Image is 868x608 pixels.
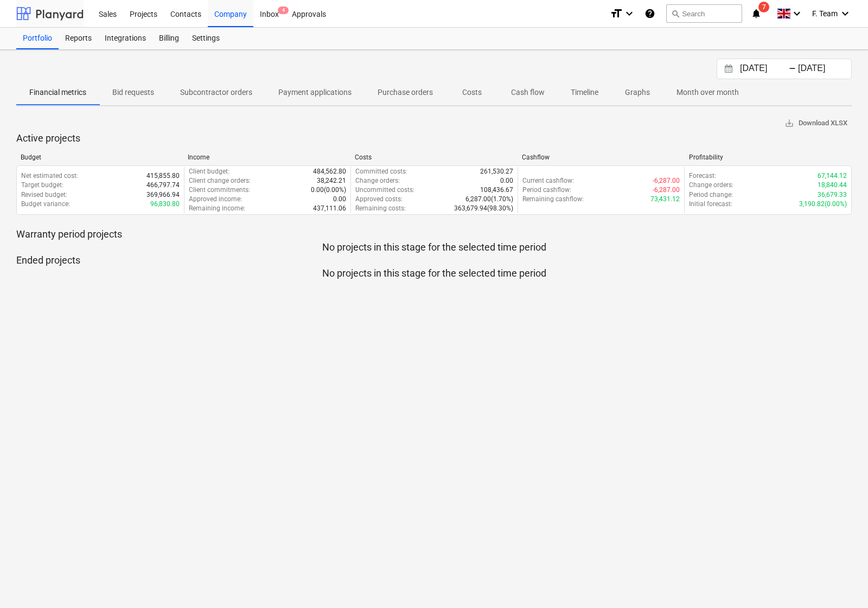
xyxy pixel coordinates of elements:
[522,153,680,161] div: Cashflow
[333,195,346,204] p: 0.00
[500,176,513,185] p: 0.00
[21,153,179,161] div: Budget
[313,204,346,213] p: 437,111.06
[16,28,59,49] a: Portfolio
[784,118,794,128] span: save_alt
[21,171,78,181] p: Net estimated cost :
[571,87,598,98] p: Timeline
[650,195,680,204] p: 73,431.12
[784,117,847,130] span: Download XLSX
[112,87,154,98] p: Bid requests
[689,200,732,209] p: Initial forecast :
[355,204,406,213] p: Remaining costs :
[789,66,796,72] div: -
[21,200,70,209] p: Budget variance :
[146,171,180,181] p: 415,855.80
[188,153,346,161] div: Income
[818,181,847,190] p: 18,840.44
[16,254,852,267] p: Ended projects
[818,171,847,181] p: 67,144.12
[666,4,742,23] button: Search
[16,241,852,254] p: No projects in this stage for the selected time period
[355,185,414,195] p: Uncommitted costs :
[146,190,180,200] p: 369,966.94
[59,28,98,49] a: Reports
[355,176,400,185] p: Change orders :
[653,176,680,185] p: -6,287.00
[738,61,793,76] input: Start Date
[189,204,245,213] p: Remaining income :
[278,7,289,14] span: 4
[790,7,803,20] i: keyboard_arrow_down
[189,185,250,195] p: Client commitments :
[689,190,733,200] p: Period change :
[653,185,680,195] p: -6,287.00
[676,87,739,98] p: Month over month
[278,87,352,98] p: Payment applications
[189,195,242,204] p: Approved income :
[186,28,226,49] a: Settings
[610,7,623,20] i: format_size
[313,167,346,176] p: 484,562.80
[624,87,650,98] p: Graphs
[189,176,251,185] p: Client change orders :
[16,132,852,145] p: Active projects
[522,176,574,185] p: Current cashflow :
[796,61,851,76] input: End Date
[317,176,346,185] p: 38,242.21
[29,87,86,98] p: Financial metrics
[839,7,852,20] i: keyboard_arrow_down
[355,153,513,161] div: Costs
[146,181,180,190] p: 466,797.74
[689,171,716,181] p: Forecast :
[818,190,847,200] p: 36,679.33
[522,185,571,195] p: Period cashflow :
[751,7,762,20] i: notifications
[814,556,868,608] iframe: Chat Widget
[378,87,433,98] p: Purchase orders
[355,195,403,204] p: Approved costs :
[719,63,738,75] button: Interact with the calendar and add the check-in date for your trip.
[799,200,847,209] p: 3,190.82 ( 0.00% )
[480,185,513,195] p: 108,436.67
[21,190,67,200] p: Revised budget :
[311,185,346,195] p: 0.00 ( 0.00% )
[189,167,229,176] p: Client budget :
[511,87,545,98] p: Cash flow
[454,204,513,213] p: 363,679.94 ( 98.30% )
[98,28,152,49] a: Integrations
[355,167,407,176] p: Committed costs :
[758,2,769,12] span: 7
[671,9,680,18] span: search
[644,7,655,20] i: Knowledge base
[180,87,252,98] p: Subcontractor orders
[459,87,485,98] p: Costs
[150,200,180,209] p: 96,830.80
[480,167,513,176] p: 261,530.27
[152,28,186,49] a: Billing
[780,115,852,132] button: Download XLSX
[16,267,852,280] p: No projects in this stage for the selected time period
[16,228,852,241] p: Warranty period projects
[812,9,838,18] span: F. Team
[21,181,63,190] p: Target budget :
[623,7,636,20] i: keyboard_arrow_down
[689,181,733,190] p: Change orders :
[689,153,847,161] div: Profitability
[522,195,584,204] p: Remaining cashflow :
[465,195,513,204] p: 6,287.00 ( 1.70% )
